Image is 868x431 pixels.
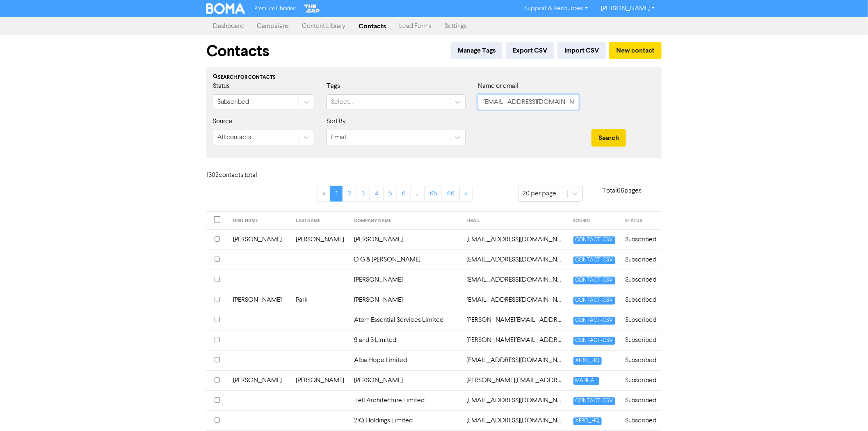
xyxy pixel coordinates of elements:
[462,410,569,431] td: accounts@2iq.co.nz
[557,42,606,59] button: Import CSV
[620,410,662,431] td: Subscribed
[349,212,462,230] th: COMPANY NAME
[349,330,462,350] td: 9 and 3 Limited
[206,3,245,14] img: BOMA Logo
[349,290,462,310] td: [PERSON_NAME]
[620,250,662,270] td: Subscribed
[213,117,233,126] label: Source
[573,277,615,284] span: CONTACT-CSV
[573,377,599,385] span: MANUAL
[462,330,569,350] td: aaron@cassbay.nz
[343,186,356,202] a: Page 2
[370,186,384,202] a: Page 4
[573,417,602,425] span: XERO_HQ
[573,397,615,405] span: CONTACT-CSV
[573,297,615,305] span: CONTACT-CSV
[766,342,868,431] iframe: Chat Widget
[217,133,251,142] div: All contacts
[462,270,569,290] td: 2mikehamilton@gmail.com
[383,186,397,202] a: Page 5
[462,290,569,310] td: 6x4online@gmail.com
[425,186,442,202] a: Page 65
[573,236,615,244] span: CONTACT-CSV
[462,310,569,330] td: aaron@atomessential.nz
[206,172,272,179] h6: 1302 contact s total
[620,350,662,370] td: Subscribed
[250,18,295,34] a: Campaigns
[462,250,569,270] td: 2955kauhale@gmail.com
[518,2,595,15] a: Support & Resources
[349,350,462,370] td: Alba Hope Limited
[349,310,462,330] td: Atom Essential Services Limited
[349,229,462,250] td: [PERSON_NAME]
[217,97,249,107] div: Subscribed
[393,18,438,34] a: Lead Forms
[213,74,655,81] div: Search for contacts
[620,330,662,350] td: Subscribed
[620,390,662,410] td: Subscribed
[327,81,340,91] label: Tags
[349,410,462,431] td: 2IQ Holdings Limited
[620,370,662,390] td: Subscribed
[206,18,250,34] a: Dashboard
[620,310,662,330] td: Subscribed
[327,117,346,126] label: Sort By
[523,189,556,199] div: 20 per page
[331,97,353,107] div: Select...
[573,257,615,264] span: CONTACT-CSV
[330,186,343,202] a: Page 1 is your current page
[349,390,462,410] td: Tell Architecture Limited
[620,229,662,250] td: Subscribed
[459,186,473,202] a: »
[478,81,519,91] label: Name or email
[573,357,602,365] span: XERO_HQ
[462,212,569,230] th: EMAIL
[331,133,346,142] div: Email
[506,42,554,59] button: Export CSV
[349,370,462,390] td: [PERSON_NAME]
[620,212,662,230] th: STATUS
[291,229,349,250] td: [PERSON_NAME]
[397,186,411,202] a: Page 6
[592,129,626,147] button: Search
[462,370,569,390] td: aaron@wymaconstruction.co.nz
[569,212,620,230] th: SOURCE
[438,18,473,34] a: Settings
[228,229,291,250] td: [PERSON_NAME]
[462,390,569,410] td: abigailmhurst@gmail.com
[609,42,662,59] button: New contact
[295,18,352,34] a: Content Library
[595,2,662,15] a: [PERSON_NAME]
[206,42,269,61] h1: Contacts
[291,212,349,230] th: LAST NAME
[583,186,662,196] p: Total 66 pages
[620,290,662,310] td: Subscribed
[213,81,230,91] label: Status
[451,42,503,59] button: Manage Tags
[352,18,393,34] a: Contacts
[228,212,291,230] th: FIRST NAME
[228,370,291,390] td: [PERSON_NAME]
[442,186,460,202] a: Page 66
[620,270,662,290] td: Subscribed
[255,6,297,11] span: Premium Libraries:
[356,186,370,202] a: Page 3
[573,337,615,345] span: CONTACT-CSV
[462,229,569,250] td: 1judithmason@gmail.com
[291,290,349,310] td: Park
[349,270,462,290] td: [PERSON_NAME]
[228,290,291,310] td: [PERSON_NAME]
[349,250,462,270] td: D G & [PERSON_NAME]
[291,370,349,390] td: [PERSON_NAME]
[303,3,321,14] img: The Gap
[462,350,569,370] td: aaronmyall@gmail.com
[573,317,615,325] span: CONTACT-CSV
